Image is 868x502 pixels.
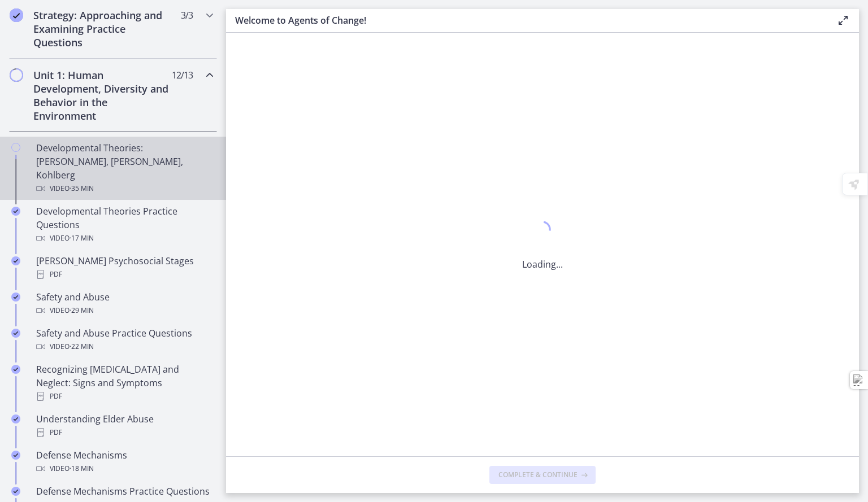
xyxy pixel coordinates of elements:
i: Completed [11,293,20,302]
i: Completed [11,365,20,374]
div: Video [36,340,212,353]
i: Completed [11,451,20,460]
h2: Unit 1: Human Development, Diversity and Behavior in the Environment [33,68,171,123]
div: Safety and Abuse Practice Questions [36,326,212,353]
div: Video [36,462,212,475]
div: PDF [36,426,212,439]
h2: Strategy: Approaching and Examining Practice Questions [33,8,171,49]
span: 12 / 13 [172,68,193,82]
div: PDF [36,268,212,281]
i: Completed [11,487,20,496]
div: [PERSON_NAME] Psychosocial Stages [36,254,212,281]
p: Loading... [522,257,563,271]
span: · 17 min [70,232,94,245]
span: · 35 min [70,182,94,195]
div: Understanding Elder Abuse [36,412,212,439]
i: Completed [10,8,23,22]
div: Developmental Theories Practice Questions [36,204,212,245]
div: PDF [36,390,212,403]
h3: Welcome to Agents of Change! [235,14,818,27]
i: Completed [11,329,20,338]
button: Complete & continue [489,466,596,484]
div: Video [36,182,212,195]
div: Safety and Abuse [36,290,212,317]
i: Completed [11,414,20,424]
div: Developmental Theories: [PERSON_NAME], [PERSON_NAME], Kohlberg [36,141,212,195]
div: Video [36,232,212,245]
span: · 29 min [70,304,94,317]
i: Completed [11,207,20,216]
span: · 18 min [70,462,94,475]
div: Video [36,304,212,317]
i: Completed [11,256,20,265]
span: · 22 min [70,340,94,353]
div: Recognizing [MEDICAL_DATA] and Neglect: Signs and Symptoms [36,363,212,403]
span: 3 / 3 [181,8,193,22]
span: Complete & continue [498,470,578,479]
div: 1 [522,218,563,244]
div: Defense Mechanisms [36,448,212,475]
